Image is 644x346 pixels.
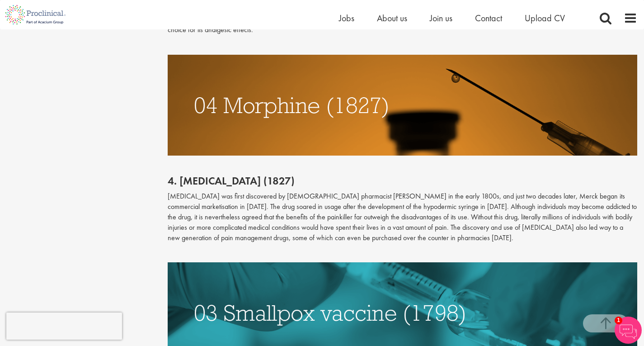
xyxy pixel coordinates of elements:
a: Upload CV [525,12,565,24]
a: Join us [430,12,452,24]
img: Chatbot [615,317,642,344]
a: Contact [475,12,502,24]
span: 1 [615,317,622,324]
a: About us [377,12,407,24]
img: MORPHINE (1827) [168,55,637,156]
h2: 4. [MEDICAL_DATA] (1827) [168,175,637,187]
iframe: reCAPTCHA [6,313,122,340]
a: Jobs [339,12,354,24]
p: [MEDICAL_DATA] was first discovered by [DEMOGRAPHIC_DATA] pharmacist [PERSON_NAME] in the early 1... [168,191,637,243]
